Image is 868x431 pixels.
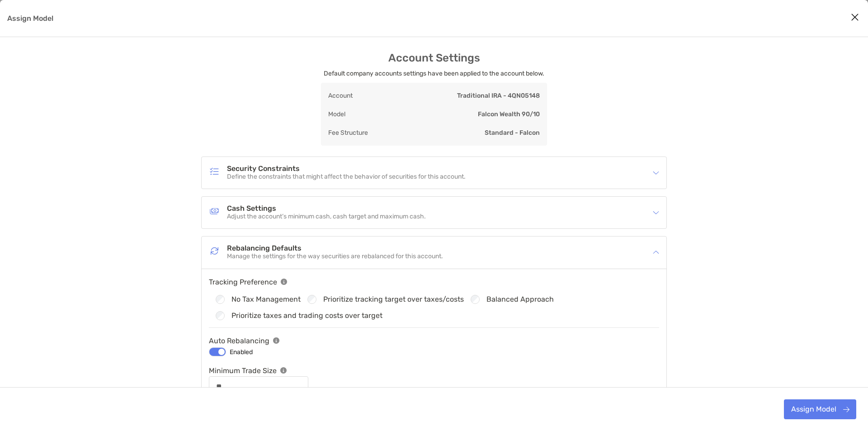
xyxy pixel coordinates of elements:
[227,245,443,252] h4: Rebalancing Defaults
[653,209,659,216] img: icon arrow
[653,249,659,256] img: icon arrow
[281,279,287,285] img: info tooltip
[328,90,353,101] p: Account
[273,337,279,344] img: info tooltip
[457,90,540,101] p: Traditional IRA - 4QN05148
[202,197,666,228] div: icon arrowCash SettingsCash SettingsAdjust the account’s minimum cash, cash target and maximum cash.
[227,205,426,213] h4: Cash Settings
[784,399,856,419] button: Assign Model
[388,52,480,64] h3: Account Settings
[202,157,666,189] div: icon arrowSecurity ConstraintsSecurity ConstraintsDefine the constraints that might affect the be...
[653,170,659,176] img: icon arrow
[227,173,466,181] p: Define the constraints that might affect the behavior of securities for this account.
[231,295,301,303] label: No Tax Management
[209,206,220,217] img: Cash Settings
[209,365,277,376] p: Minimum Trade Size
[478,109,540,120] p: Falcon Wealth 90/10
[485,127,540,138] p: Standard - Falcon
[209,276,277,288] p: Tracking Preference
[202,237,666,268] div: icon arrowRebalancing DefaultsRebalancing DefaultsManage the settings for the way securities are ...
[486,295,554,303] label: Balanced Approach
[848,11,862,24] button: Close modal
[227,213,426,221] p: Adjust the account’s minimum cash, cash target and maximum cash.
[230,346,253,358] p: Enabled
[231,312,382,319] label: Prioritize taxes and trading costs over target
[328,127,368,138] p: Fee Structure
[227,165,466,173] h4: Security Constraints
[7,13,53,24] p: Assign Model
[280,367,287,374] img: info tooltip
[209,335,269,346] p: Auto Rebalancing
[209,166,220,177] img: Security Constraints
[227,253,443,260] p: Manage the settings for the way securities are rebalanced for this account.
[328,109,345,120] p: Model
[209,246,220,256] img: Rebalancing Defaults
[323,295,464,303] label: Prioritize tracking target over taxes/costs
[324,68,544,79] p: Default company accounts settings have been applied to the account below.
